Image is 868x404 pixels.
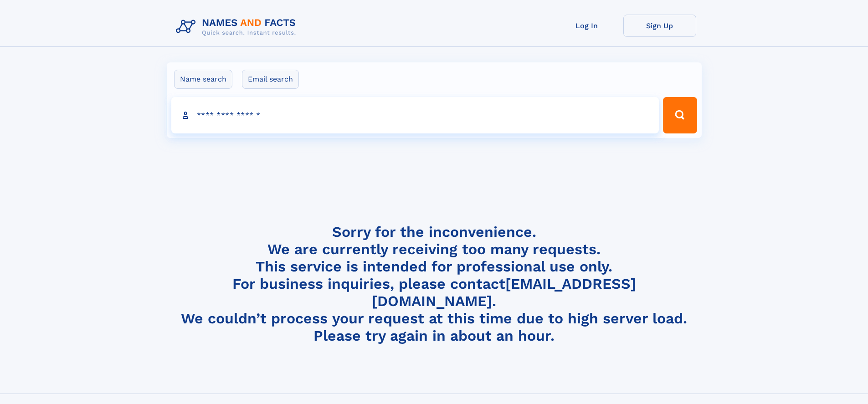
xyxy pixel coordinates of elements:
[172,15,303,39] img: Logo Names and Facts
[172,223,696,345] h4: Sorry for the inconvenience. We are currently receiving too many requests. This service is intend...
[242,70,299,89] label: Email search
[372,275,636,310] a: [EMAIL_ADDRESS][DOMAIN_NAME]
[663,97,697,133] button: Search Button
[171,97,659,133] input: search input
[623,15,696,37] a: Sign Up
[550,15,623,37] a: Log In
[174,70,232,89] label: Name search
